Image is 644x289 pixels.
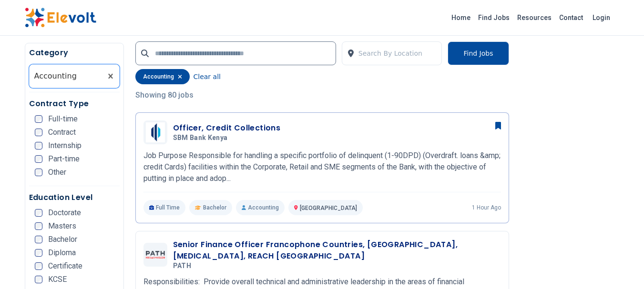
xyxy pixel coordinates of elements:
[29,47,120,59] h5: Category
[513,10,555,25] a: Resources
[472,204,501,211] p: 1 hour ago
[596,243,644,289] iframe: Chat Widget
[448,10,474,25] a: Home
[48,222,76,230] span: Masters
[48,142,82,149] span: Internship
[48,236,77,243] span: Bachelor
[48,155,80,163] span: Part-time
[29,98,120,110] h5: Contract Type
[143,150,501,184] p: Job Purpose Responsible for handling a specific portfolio of delinquent (1-90DPD) (Overdraft. loa...
[35,169,42,176] input: Other
[35,249,42,257] input: Diploma
[173,262,191,270] span: PATH
[48,169,66,176] span: Other
[35,209,42,217] input: Doctorate
[143,120,501,215] a: SBM Bank KenyaOfficer, Credit CollectionsSBM Bank KenyaJob Purpose Responsible for handling a spe...
[35,115,42,123] input: Full-time
[194,69,221,84] button: Clear all
[173,122,281,134] h3: Officer, Credit Collections
[448,41,509,65] button: Find Jobs
[35,222,42,230] input: Masters
[135,90,509,101] p: Showing 80 jobs
[35,142,42,149] input: Internship
[48,262,82,270] span: Certificate
[29,192,120,203] h5: Education Level
[173,134,228,142] span: SBM Bank Kenya
[474,10,513,25] a: Find Jobs
[236,200,285,215] p: Accounting
[35,262,42,270] input: Certificate
[146,251,165,259] img: PATH
[35,236,42,243] input: Bachelor
[48,249,76,257] span: Diploma
[48,129,76,136] span: Contract
[48,115,78,123] span: Full-time
[146,122,165,142] img: SBM Bank Kenya
[587,8,616,27] a: Login
[203,204,226,211] span: Bachelor
[35,155,42,163] input: Part-time
[135,69,190,84] div: accounting
[143,200,186,215] p: Full Time
[173,239,501,262] h3: Senior Finance Officer Francophone Countries, [GEOGRAPHIC_DATA], [MEDICAL_DATA], REACH [GEOGRAPHI...
[35,276,42,283] input: KCSE
[48,276,67,283] span: KCSE
[48,209,81,217] span: Doctorate
[555,10,587,25] a: Contact
[25,8,96,28] img: Elevolt
[35,129,42,136] input: Contract
[300,205,357,211] span: [GEOGRAPHIC_DATA]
